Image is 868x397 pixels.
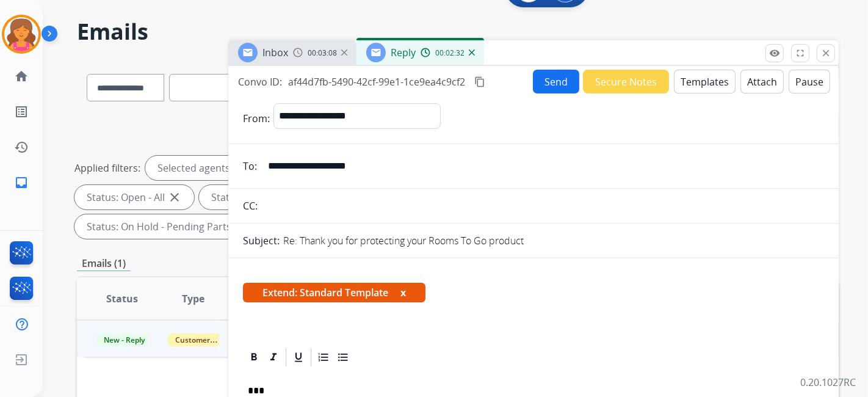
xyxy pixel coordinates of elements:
mat-icon: close [167,190,182,205]
p: To: [243,159,257,173]
span: 00:03:08 [308,48,337,58]
div: Italic [264,348,283,366]
mat-icon: remove_red_eye [769,48,780,59]
div: Ordered List [314,348,333,366]
span: New - Reply [96,333,152,346]
div: Bullet List [334,348,352,366]
span: 00:02:32 [435,48,465,58]
button: x [400,285,406,300]
mat-icon: home [14,69,29,84]
button: Attach [740,70,784,93]
p: 0.20.1027RC [800,375,856,390]
span: Customer Support [168,333,247,346]
p: Convo ID: [238,75,282,89]
div: Underline [289,348,308,366]
p: From: [243,111,270,126]
div: Selected agents: 1 [145,156,253,180]
span: Reply [391,46,416,59]
div: Status: New - Initial [199,185,328,209]
p: Re: Thank you for protecting your Rooms To Go product [283,233,524,248]
span: Status [106,291,138,306]
p: CC: [243,198,258,213]
div: Status: Open - All [74,185,194,209]
mat-icon: list_alt [14,104,29,119]
img: avatar [4,17,38,51]
button: Secure Notes [583,70,669,93]
mat-icon: close [820,48,831,59]
p: Applied filters: [74,161,140,175]
mat-icon: content_copy [474,76,485,87]
div: Bold [245,348,263,366]
p: Subject: [243,233,280,248]
h2: Emails [77,20,839,44]
span: Type [183,291,205,306]
p: Emails (1) [77,256,131,271]
button: Pause [789,70,830,93]
button: Templates [674,70,736,93]
span: Inbox [262,46,288,59]
mat-icon: history [14,140,29,155]
button: Send [533,70,579,93]
span: Extend: Standard Template [243,283,425,302]
div: Status: On Hold - Pending Parts [74,214,261,239]
mat-icon: fullscreen [795,48,806,59]
mat-icon: inbox [14,175,29,190]
span: af44d7fb-5490-42cf-99e1-1ce9ea4c9cf2 [288,75,465,89]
